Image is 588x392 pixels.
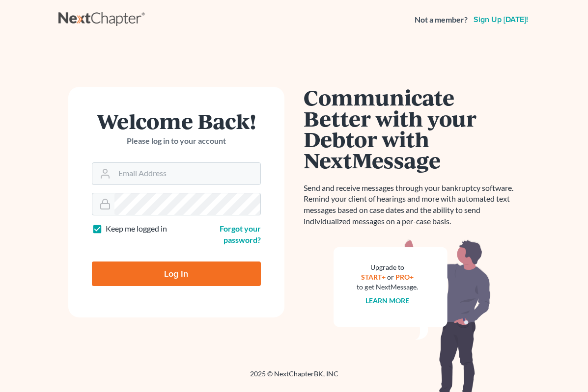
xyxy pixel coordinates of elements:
div: 2025 © NextChapterBK, INC [58,369,530,387]
a: Learn more [365,296,409,305]
span: or [387,273,394,281]
input: Email Address [114,163,260,184]
input: Log In [92,261,261,286]
a: Forgot your password? [220,224,261,244]
div: to get NextMessage. [357,282,418,292]
h1: Communicate Better with your Debtor with NextMessage [304,87,520,171]
a: PRO+ [395,273,414,281]
div: Upgrade to [357,262,418,272]
a: Sign up [DATE]! [472,16,530,24]
p: Send and receive messages through your bankruptcy software. Remind your client of hearings and mo... [304,183,520,227]
h1: Welcome Back! [92,110,261,131]
label: Keep me logged in [106,223,167,235]
strong: Not a member? [415,14,468,26]
p: Please log in to your account [92,135,261,147]
a: START+ [361,273,386,281]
